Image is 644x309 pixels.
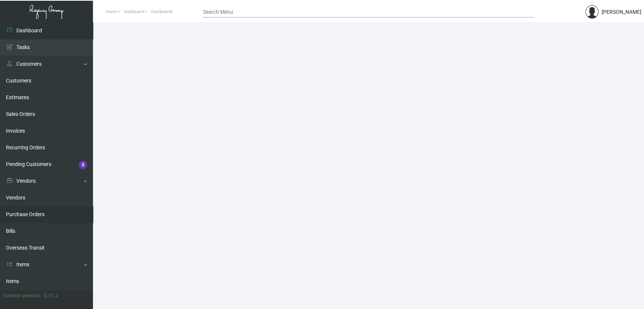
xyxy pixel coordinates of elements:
span: Dashboard [124,9,144,14]
div: [PERSON_NAME] [602,8,641,16]
span: Dashboards [151,9,173,14]
div: 0.51.2 [44,292,59,300]
span: Home [106,9,117,14]
img: admin@bootstrapmaster.com [585,5,599,19]
div: Current version: [3,292,41,300]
